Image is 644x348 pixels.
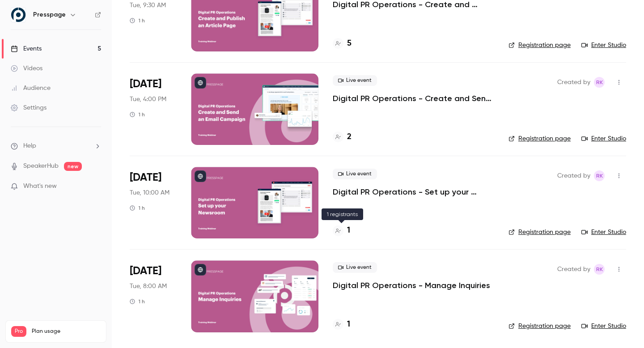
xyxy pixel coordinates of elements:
span: Created by [557,264,590,275]
a: Digital PR Operations - Set up your Newsroom [333,187,494,197]
h4: 1 [347,225,350,237]
span: [DATE] [130,77,161,91]
a: Digital PR Operations - Manage Inquiries [333,280,490,291]
div: 1 h [130,204,145,212]
h6: Presspage [33,10,66,19]
span: Help [23,141,36,151]
span: Created by [557,77,590,88]
a: SpeakerHub [23,161,59,171]
a: 2 [333,131,352,143]
div: Audience [11,84,51,93]
h4: 5 [347,38,352,50]
span: Robin Kleine [594,170,605,181]
a: Registration page [508,322,571,331]
span: Robin Kleine [594,264,605,275]
span: new [64,162,82,171]
div: Nov 18 Tue, 4:00 PM (Europe/Amsterdam) [130,73,177,145]
div: 1 h [130,298,145,305]
span: RK [596,264,603,275]
span: Live event [333,169,377,179]
span: Tue, 9:30 AM [130,1,166,10]
img: Presspage [11,8,25,22]
a: Registration page [508,228,571,237]
div: Events [11,44,42,53]
span: RK [596,170,603,181]
span: Created by [557,170,590,181]
a: Enter Studio [581,134,626,143]
a: Registration page [508,41,571,50]
a: Registration page [508,134,571,143]
span: Tue, 4:00 PM [130,95,166,104]
h4: 1 [347,318,350,331]
span: Tue, 10:00 AM [130,188,169,197]
span: RK [596,77,603,88]
li: help-dropdown-opener [11,141,101,151]
a: 1 [333,225,350,237]
span: Plan usage [32,328,101,335]
span: Pro [11,326,26,337]
a: Enter Studio [581,41,626,50]
a: Enter Studio [581,322,626,331]
div: Settings [11,103,47,112]
a: Digital PR Operations - Create and Send an Email Campaign [333,93,494,104]
span: Live event [333,262,377,273]
a: 5 [333,38,352,50]
div: 1 h [130,17,145,24]
span: Live event [333,75,377,86]
span: Robin Kleine [594,77,605,88]
span: [DATE] [130,170,161,185]
div: 1 h [130,111,145,118]
div: Dec 2 Tue, 10:00 AM (Europe/Amsterdam) [130,167,177,238]
span: What's new [23,182,57,191]
a: Enter Studio [581,228,626,237]
div: Videos [11,64,42,73]
div: Dec 16 Tue, 8:00 AM (Europe/Amsterdam) [130,260,177,332]
span: Tue, 8:00 AM [130,282,167,291]
a: 1 [333,318,350,331]
h4: 2 [347,131,352,143]
span: [DATE] [130,264,161,278]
